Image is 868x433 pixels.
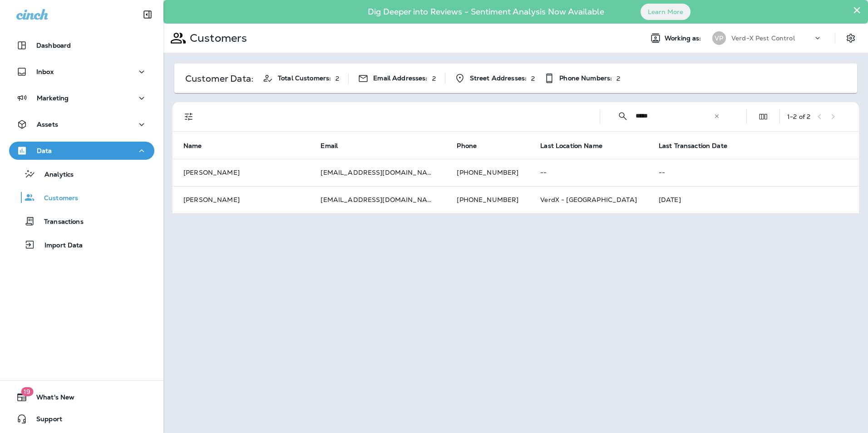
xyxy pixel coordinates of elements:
button: Data [9,142,154,160]
button: Filters [180,108,198,126]
td: [PHONE_NUMBER] [446,186,529,213]
span: Name [183,142,214,150]
p: Verd-X Pest Control [731,34,795,42]
p: Customers [186,31,247,45]
p: Marketing [37,94,69,102]
span: Last Location Name [540,142,602,150]
p: Analytics [35,171,74,179]
td: [PERSON_NAME] [173,186,310,213]
button: Customers [9,188,154,207]
span: Street Addresses: [470,74,527,82]
span: Email [321,142,350,150]
button: Close [853,3,861,17]
p: Assets [37,121,58,128]
p: Data [37,147,52,154]
span: Last Location Name [540,142,614,150]
p: Customers [35,194,78,203]
button: Marketing [9,89,154,107]
button: Import Data [9,235,154,254]
span: Phone Numbers: [559,74,612,82]
p: 2 [531,75,535,82]
p: Customer Data: [185,75,253,82]
p: Import Data [35,241,83,250]
button: Collapse Sidebar [135,5,160,24]
span: Last Transaction Date [659,142,727,150]
span: Name [183,142,202,150]
button: Transactions [9,212,154,231]
span: Phone [457,142,477,150]
button: Dashboard [9,36,154,54]
button: Assets [9,115,154,133]
button: 19What's New [9,388,154,406]
td: [PHONE_NUMBER] [446,159,529,186]
span: Email [321,142,338,150]
p: Inbox [36,68,54,75]
td: [PERSON_NAME] [173,159,310,186]
button: Settings [843,30,859,46]
button: Support [9,410,154,428]
span: Working as: [665,34,703,42]
p: Transactions [35,218,84,226]
span: VerdX - [GEOGRAPHIC_DATA] [540,196,637,204]
p: 2 [616,75,620,82]
button: Learn More [641,4,690,20]
p: -- [659,169,848,176]
span: What's New [27,394,74,404]
td: [EMAIL_ADDRESS][DOMAIN_NAME] [310,186,446,213]
button: Collapse Search [614,107,632,125]
span: Last Transaction Date [659,142,739,150]
span: Email Addresses: [373,74,427,82]
button: Analytics [9,164,154,183]
p: Dashboard [36,42,71,49]
td: [DATE] [648,186,859,213]
span: 19 [21,387,33,396]
p: -- [540,169,637,176]
button: Edit Fields [754,108,772,126]
p: 2 [335,75,339,82]
span: Phone [457,142,488,150]
button: Inbox [9,63,154,81]
div: 1 - 2 of 2 [787,113,810,120]
p: 2 [432,75,436,82]
td: [EMAIL_ADDRESS][DOMAIN_NAME] [310,159,446,186]
span: Total Customers: [278,74,331,82]
p: Dig Deeper into Reviews - Sentiment Analysis Now Available [341,10,631,13]
div: VP [712,31,726,45]
span: Support [27,415,62,426]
